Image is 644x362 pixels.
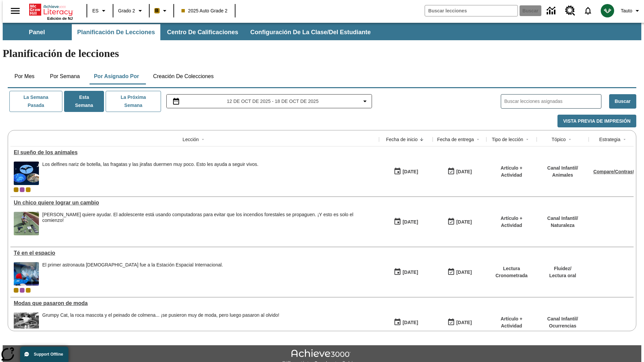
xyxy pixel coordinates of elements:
[14,149,376,156] a: El sueño de los animales, Lecciones
[456,318,472,327] div: [DATE]
[445,316,474,329] button: 06/30/26: Último día en que podrá accederse la lección
[29,2,73,20] div: Portada
[579,2,597,19] a: Notificaciones
[5,1,25,21] button: Abrir el menú lateral
[492,136,523,143] div: Tipo de lección
[14,262,39,286] img: Un astronauta, el primero del Reino Unido que viaja a la Estación Espacial Internacional, saluda ...
[42,312,279,336] div: Grumpy Cat, la roca mascota y el peinado de colmena... ¡se pusieron muy de moda, pero luego pasar...
[599,136,620,143] div: Estrategia
[167,28,238,36] span: Centro de calificaciones
[601,4,614,17] img: avatar image
[490,315,533,329] p: Artículo + Actividad
[490,215,533,229] p: Artículo + Actividad
[593,169,634,174] a: Compare/Contrast
[182,136,199,143] div: Lección
[456,168,472,176] div: [DATE]
[148,68,219,84] button: Creación de colecciones
[14,200,376,206] a: Un chico quiere lograr un cambio, Lecciones
[77,28,155,36] span: Planificación de lecciones
[14,250,376,256] div: Té en el espacio
[14,187,18,192] div: Clase actual
[547,322,578,329] p: Ocurrencias
[42,212,376,223] div: [PERSON_NAME] quiere ayudar. El adolescente está usando computadoras para evitar que los incendio...
[72,24,160,40] button: Planificación de lecciones
[547,172,578,179] p: Animales
[42,162,258,167] div: Los delfines nariz de botella, las fragatas y las jirafas duermen muy poco. Esto les ayuda a segu...
[14,200,376,206] div: Un chico quiere lograr un cambio
[566,135,574,143] button: Sort
[445,165,474,178] button: 10/16/25: Último día en que podrá accederse la lección
[437,136,474,143] div: Fecha de entrega
[42,262,223,268] div: El primer astronauta [DEMOGRAPHIC_DATA] fue a la Estación Espacial Internacional.
[181,7,228,14] span: 2025 Auto Grade 2
[549,272,576,279] p: Lectura oral
[523,135,531,143] button: Sort
[20,187,24,192] div: OL 2025 Auto Grade 3
[152,5,171,17] button: Boost El color de la clase es anaranjado claro. Cambiar el color de la clase.
[547,165,578,172] p: Canal Infantil /
[42,312,279,318] div: Grumpy Cat, la roca mascota y el peinado de colmena... ¡se pusieron muy de moda, pero luego pasar...
[547,215,578,222] p: Canal Infantil /
[3,24,70,40] button: Panel
[597,2,618,19] button: Escoja un nuevo avatar
[42,162,258,185] div: Los delfines nariz de botella, las fragatas y las jirafas duermen muy poco. Esto les ayuda a segu...
[3,23,641,40] div: Subbarra de navegación
[547,222,578,229] p: Naturaleza
[543,2,561,20] a: Centro de información
[42,212,376,235] div: Ryan Honary quiere ayudar. El adolescente está usando computadoras para evitar que los incendios ...
[474,135,482,143] button: Sort
[456,218,472,226] div: [DATE]
[618,5,644,17] button: Perfil/Configuración
[9,91,62,112] button: La semana pasada
[26,288,31,293] div: New 2025 class
[391,316,420,329] button: 07/19/25: Primer día en que estuvo disponible la lección
[162,24,244,40] button: Centro de calificaciones
[20,347,68,362] button: Support Offline
[26,187,31,192] div: New 2025 class
[490,265,533,279] p: Lectura Cronometrada
[42,262,223,286] div: El primer astronauta británico fue a la Estación Espacial Internacional.
[386,136,418,143] div: Fecha de inicio
[391,266,420,279] button: 10/06/25: Primer día en que estuvo disponible la lección
[92,7,99,14] span: ES
[402,318,418,327] div: [DATE]
[118,7,135,14] span: Grado 2
[3,47,641,60] h1: Planificación de lecciones
[621,7,632,14] span: Tauto
[621,135,629,143] button: Sort
[557,115,636,128] button: Vista previa de impresión
[20,288,24,293] div: OL 2025 Auto Grade 3
[29,3,73,16] a: Portada
[609,94,636,109] button: Buscar
[14,300,376,306] div: Modas que pasaron de moda
[391,165,420,178] button: 10/16/25: Primer día en que estuvo disponible la lección
[14,162,39,185] img: Fotos de una fragata, dos delfines nariz de botella y una jirafa sobre un fondo de noche estrellada.
[89,68,145,84] button: Por asignado por
[155,6,159,15] span: B
[227,98,318,105] span: 12 de oct de 2025 - 18 de oct de 2025
[445,266,474,279] button: 10/12/25: Último día en que podrá accederse la lección
[250,28,371,36] span: Configuración de la clase/del estudiante
[169,97,369,105] button: Seleccione el intervalo de fechas opción del menú
[245,24,376,40] button: Configuración de la clase/del estudiante
[425,5,518,16] input: Buscar campo
[445,216,474,228] button: 10/15/25: Último día en que podrá accederse la lección
[391,216,420,228] button: 10/15/25: Primer día en que estuvo disponible la lección
[8,68,41,84] button: Por mes
[402,268,418,277] div: [DATE]
[14,288,18,293] span: Clase actual
[3,24,377,40] div: Subbarra de navegación
[14,149,376,156] div: El sueño de los animales
[402,168,418,176] div: [DATE]
[106,91,161,112] button: La próxima semana
[456,268,472,277] div: [DATE]
[89,5,111,17] button: Lenguaje: ES, Selecciona un idioma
